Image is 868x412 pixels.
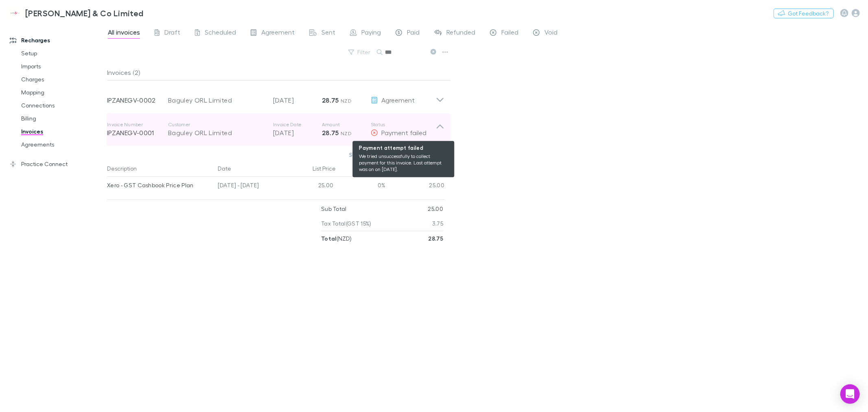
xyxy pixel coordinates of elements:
p: Tax Total (GST 15%) [321,216,372,231]
span: Void [544,28,558,39]
span: Paying [361,28,381,39]
span: Agreement [261,28,295,39]
a: Recharges [2,34,112,47]
p: Customer [168,121,265,128]
button: Got Feedback? [774,9,834,18]
div: Xero - GST Cashbook Price Plan [107,177,212,194]
p: 25.00 [428,202,443,216]
a: Agreements [13,138,112,151]
p: Invoice Number [107,121,168,128]
span: Failed [501,28,518,39]
span: NZD [341,130,352,136]
p: Sub Total [321,202,347,216]
p: Invoice Date [273,121,322,128]
a: Charges [13,73,112,86]
p: IPZANEGV-0002 [107,95,168,105]
div: Invoice NumberIPZANEGV-0001CustomerBaguley ORL LimitedInvoice Date[DATE]Amount28.75 NZDStatus [101,113,451,146]
button: Void invoice [399,149,444,160]
strong: 28.75 [322,129,339,137]
span: Payment failed [381,129,426,136]
span: Paid [407,28,420,39]
div: 25.00 [386,177,445,196]
a: Practice Connect [2,158,112,171]
span: All invoices [108,28,140,39]
a: [PERSON_NAME] & Co Limited [3,3,149,23]
button: Filter [344,47,375,57]
span: NZD [341,98,352,104]
strong: 28.75 [322,96,339,104]
div: [DATE] - [DATE] [215,177,288,196]
strong: Total [321,235,337,242]
img: Epplett & Co Limited's Logo [8,8,22,18]
h3: [PERSON_NAME] & Co Limited [25,8,144,18]
a: Imports [13,60,112,73]
div: 0% [337,177,386,196]
span: Refunded [446,28,475,39]
strong: 28.75 [428,235,443,242]
div: Open Intercom Messenger [840,384,860,404]
p: IPZANEGV-0001 [107,128,168,138]
div: Baguley ORL Limited [168,95,265,105]
a: Billing [13,112,112,125]
div: Baguley ORL Limited [168,128,265,138]
a: Mapping [13,86,112,99]
span: Draft [164,28,180,39]
p: 3.75 [432,216,443,231]
div: 25.00 [288,177,337,196]
a: Connections [13,99,112,112]
div: IPZANEGV-0002Baguley ORL Limited[DATE]28.75 NZDAgreement [101,81,451,113]
a: Invoices [13,125,112,138]
p: ( NZD ) [321,231,352,246]
span: Sent [321,28,335,39]
p: Amount [322,121,371,128]
span: Agreement [381,96,415,104]
p: Status [371,121,436,128]
span: Scheduled [205,28,236,39]
a: Setup [13,47,112,60]
p: [DATE] [273,95,322,105]
p: [DATE] [273,128,322,138]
